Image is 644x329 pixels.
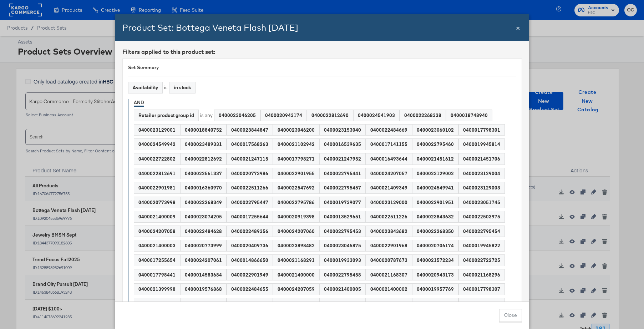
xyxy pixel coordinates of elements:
div: 0400020943173 [412,269,458,280]
div: 0400021451706 [459,153,504,164]
div: is [164,84,168,91]
div: 0400019957769 [412,284,458,295]
div: Availability [128,82,162,93]
div: 0400022795443 [134,298,180,309]
strong: AND [134,99,144,106]
div: 0400021400005 [320,284,365,295]
div: 0400020773999 [181,240,226,251]
div: 0400022547692 [273,182,319,193]
div: 0400022510297 [459,298,504,309]
div: 0400017798271 [273,153,319,164]
div: 0400024207056 [181,298,226,309]
div: 0400021409349 [366,182,412,193]
div: Set Summary [128,64,516,71]
div: 0400022268349 [181,197,226,208]
div: 0400022722725 [459,255,504,266]
div: 0400020787673 [366,255,412,266]
div: 0400020409736 [227,240,273,251]
div: 0400024549942 [134,139,180,150]
div: 0400022511226 [366,211,412,222]
div: 0400021210776 [227,298,273,309]
div: 0400022795457 [320,182,365,193]
div: 0400020706174 [412,240,458,251]
div: 0400021168291 [273,255,319,266]
div: 0400022901949 [227,269,273,280]
div: 0400022489356 [227,226,273,237]
div: 0400021572234 [412,255,458,266]
div: 0400024549941 [412,182,458,193]
div: 0400022901968 [366,240,412,251]
div: 0400018524213 [412,298,458,309]
div: 0400014583684 [181,269,226,280]
div: 0400023129004 [459,168,504,179]
div: 0400022561337 [181,168,226,179]
div: in stock [169,82,195,93]
div: 0400021247115 [227,153,273,164]
div: 0400023060102 [412,125,458,136]
div: 0400023129001 [134,125,180,136]
div: 0400021102942 [273,139,319,150]
div: 0400022268350 [412,226,458,237]
div: 0400022795460 [412,139,458,150]
div: 0400024207058 [134,226,180,237]
div: 0400019933093 [320,255,365,266]
div: 0400016360970 [181,182,226,193]
div: 0400019739077 [320,197,365,208]
div: 0400020943174 [261,110,306,121]
div: Close [516,22,520,33]
div: 0400022484655 [227,284,273,295]
div: 0400023051745 [459,197,504,208]
div: 0400021451612 [412,153,458,164]
div: 0400021400000 [273,269,319,280]
div: 0400018748940 [446,110,492,121]
div: 0400017798301 [459,125,504,136]
div: 0400022503975 [459,211,504,222]
div: 0400024541903 [354,110,399,121]
div: 0400023046205 [214,110,260,121]
div: 0400022722802 [134,153,180,164]
div: 0400022795453 [320,226,365,237]
div: 0400021399998 [134,284,180,295]
div: 0400023129002 [412,168,458,179]
div: 0400023898482 [273,240,319,251]
div: 0400013529651 [320,211,365,222]
div: 0400022795447 [227,197,273,208]
div: 0400023843682 [366,226,412,237]
div: 0400023843632 [412,211,458,222]
div: 0400024207059 [273,284,319,295]
div: Retailer product group id [134,110,198,121]
div: 0400023844847 [227,125,273,136]
div: 0400020773986 [227,168,273,179]
div: 0400018840752 [181,125,226,136]
div: 0400017141155 [366,139,412,150]
div: 0400022795454 [459,226,504,237]
div: 0400019576868 [181,284,226,295]
div: 0400022901981 [134,182,180,193]
div: 0400024207061 [181,255,226,266]
div: 0400022484628 [181,226,226,237]
div: 0400016539635 [320,139,365,150]
div: 0400017255644 [227,211,273,222]
div: 0400022812691 [134,168,180,179]
div: 0400020773998 [134,197,180,208]
div: 0400019945814 [459,139,504,150]
div: 0400022795786 [273,197,319,208]
div: 0400023045875 [320,240,365,251]
div: is any [200,112,213,119]
div: 0400020919398 [273,211,319,222]
div: 0400018415332 [366,298,412,309]
div: 0400018347901 [273,298,319,309]
div: 0400021247952 [320,153,365,164]
div: 0400022795452 [320,298,365,309]
div: 0400023129000 [366,197,412,208]
div: 0400017255654 [134,255,180,266]
div: 0400017798307 [459,284,504,295]
div: 0400023129003 [459,182,504,193]
div: 0400022511266 [227,182,273,193]
div: 0400024207060 [273,226,319,237]
span: Product Set: Bottega Veneta Flash [DATE] [122,22,298,33]
div: 0400021400009 [134,211,180,222]
div: 0400023489331 [181,139,226,150]
div: 0400022901951 [412,197,458,208]
div: 0400022795458 [320,269,365,280]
